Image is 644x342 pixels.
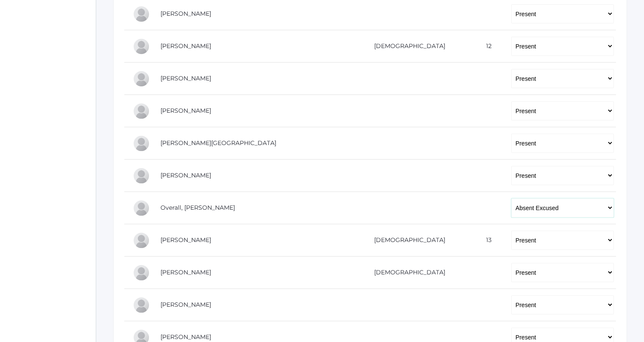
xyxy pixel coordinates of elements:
a: Overall, [PERSON_NAME] [160,204,235,211]
td: [DEMOGRAPHIC_DATA] [344,224,469,256]
a: [PERSON_NAME] [160,171,211,179]
td: 12 [468,30,503,63]
div: Marissa Myers [133,167,150,184]
a: [PERSON_NAME] [160,107,211,114]
a: [PERSON_NAME] [160,10,211,17]
div: Levi Erner [133,6,150,23]
a: [PERSON_NAME][GEOGRAPHIC_DATA] [160,139,276,147]
div: Payton Paterson [133,232,150,249]
a: [PERSON_NAME] [160,42,211,50]
a: [PERSON_NAME] [160,236,211,244]
a: [PERSON_NAME] [160,333,211,341]
div: Shelby Hill [133,135,150,152]
div: Olivia Puha [133,296,150,313]
div: Chris Overall [133,199,150,217]
a: [PERSON_NAME] [160,74,211,82]
div: Raelyn Hazen [133,103,150,120]
div: Rachel Hayton [133,70,150,87]
a: [PERSON_NAME] [160,268,211,276]
div: Chase Farnes [133,38,150,55]
div: Cole Pecor [133,264,150,281]
td: 13 [468,224,503,256]
td: [DEMOGRAPHIC_DATA] [344,256,469,289]
td: [DEMOGRAPHIC_DATA] [344,30,469,63]
a: [PERSON_NAME] [160,301,211,308]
